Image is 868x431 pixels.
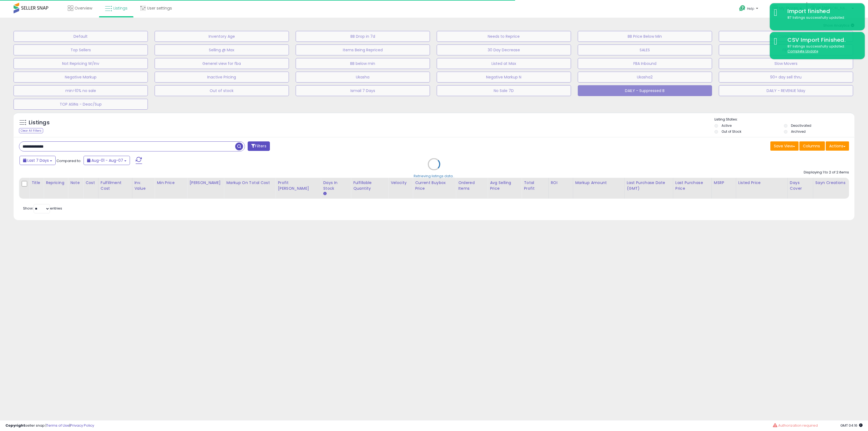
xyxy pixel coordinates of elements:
button: Selling @ Max [155,45,289,55]
button: Inventory Age [155,31,289,42]
i: Get Help [739,5,746,12]
button: FBA [719,45,853,55]
button: Not Repricing W/Inv [14,58,148,69]
button: Inactive Pricing [155,72,289,83]
button: SALES [578,45,712,55]
button: BB Price Below Min [578,31,712,42]
button: Top Sellers [14,45,148,55]
div: 87 listings successfully updated. [783,15,861,20]
a: Help [735,1,764,18]
button: Listed at Max [437,58,571,69]
button: DAILY - REVENUE 1day [719,85,853,96]
button: Non Competitive [719,31,853,42]
button: No Sale 7D [437,85,571,96]
button: Items Being Repriced [296,45,430,55]
button: min>10% no sale [14,85,148,96]
button: Needs to Reprice [437,31,571,42]
span: Help [747,6,754,11]
span: Listings [113,5,127,11]
button: 30 Day Decrease [437,45,571,55]
button: Ukasha2 [578,72,712,83]
button: 90+ day sell thru [719,72,853,83]
button: Slow Movers [719,58,853,69]
button: Ukasha [296,72,430,83]
button: Default [14,31,148,42]
button: DAILY - Suppressed B [578,85,712,96]
button: Negative Markup [14,72,148,83]
button: Ismail 7 Days [296,85,430,96]
button: Generel view for fba [155,58,289,69]
button: Negative Markup N [437,72,571,83]
div: CSV Import Finished. [783,36,861,44]
div: Import finished [783,7,861,15]
button: Out of stock [155,85,289,96]
button: BB below min [296,58,430,69]
div: 87 listings successfully updated. [783,44,861,54]
button: TOP ASINs - Deac/Sup [14,99,148,110]
div: Retrieving listings data.. [414,174,454,179]
span: Overview [75,5,92,11]
u: Complete Update [787,49,818,53]
button: BB Drop in 7d [296,31,430,42]
button: FBA Inbound [578,58,712,69]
